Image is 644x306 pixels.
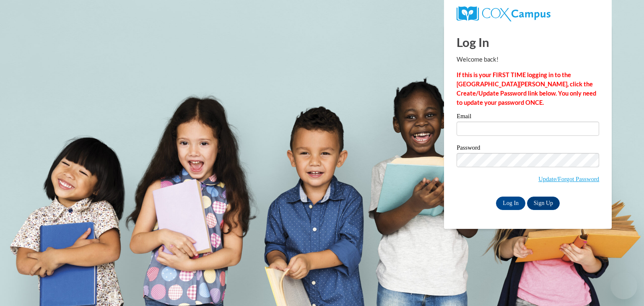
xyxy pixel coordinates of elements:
[457,55,599,64] p: Welcome back!
[457,6,599,21] a: COX Campus
[610,272,637,299] iframe: Button to launch messaging window
[457,6,551,21] img: COX Campus
[457,113,599,122] label: Email
[496,197,525,210] input: Log In
[457,34,599,51] h1: Log In
[457,145,599,153] label: Password
[527,197,560,210] a: Sign Up
[538,176,599,182] a: Update/Forgot Password
[457,71,596,106] strong: If this is your FIRST TIME logging in to the [GEOGRAPHIC_DATA][PERSON_NAME], click the Create/Upd...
